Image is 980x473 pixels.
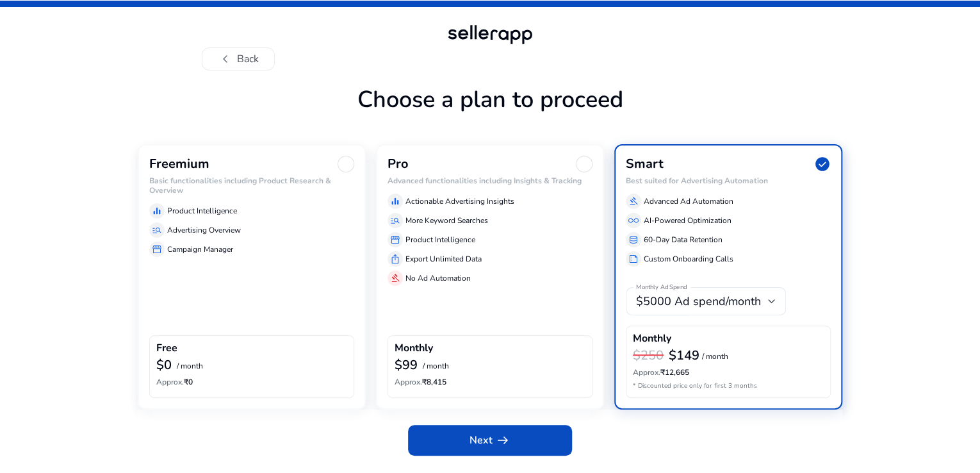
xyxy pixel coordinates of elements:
[149,156,209,172] h3: Freemium
[390,254,400,264] span: ios_share
[152,225,162,235] span: manage_search
[218,51,233,67] span: chevron_left
[405,272,471,284] p: No Ad Automation
[633,367,660,378] span: Approx.
[388,176,592,185] h6: Advanced functionalities including Insights & Tracking
[167,224,241,236] p: Advertising Overview
[495,433,510,448] span: arrow_right_alt
[628,215,639,226] span: all_inclusive
[167,244,233,255] p: Campaign Manager
[390,215,400,226] span: manage_search
[628,235,639,245] span: database
[405,195,514,207] p: Actionable Advertising Insights
[390,273,400,283] span: gavel
[390,235,400,245] span: storefront
[636,283,687,292] mat-label: Monthly Ad Spend
[177,362,203,370] p: / month
[149,176,354,195] h6: Basic functionalities including Product Research & Overview
[644,195,733,207] p: Advanced Ad Automation
[395,342,433,354] h4: Monthly
[156,356,172,374] b: $0
[644,253,733,265] p: Custom Onboarding Calls
[405,215,488,226] p: More Keyword Searches
[636,294,761,309] span: $5000 Ad spend/month
[814,156,831,172] span: check_circle
[138,86,842,144] h1: Choose a plan to proceed
[202,47,275,71] button: chevron_leftBack
[388,156,409,172] h3: Pro
[633,333,671,345] h4: Monthly
[470,433,510,448] span: Next
[633,381,824,391] p: * Discounted price only for first 3 months
[628,254,639,264] span: summarize
[633,368,824,377] h6: ₹12,665
[156,377,184,387] span: Approx.
[633,348,664,363] h3: $250
[669,347,699,364] b: $149
[156,378,347,386] h6: ₹0
[423,362,449,370] p: / month
[390,196,400,206] span: equalizer
[152,244,162,254] span: storefront
[395,378,585,386] h6: ₹8,415
[408,425,572,456] button: Nextarrow_right_alt
[167,205,237,217] p: Product Intelligence
[395,356,418,374] b: $99
[156,342,177,354] h4: Free
[395,377,422,387] span: Approx.
[626,176,831,185] h6: Best suited for Advertising Automation
[644,234,723,245] p: 60-Day Data Retention
[702,353,728,361] p: / month
[644,215,731,226] p: AI-Powered Optimization
[626,156,664,172] h3: Smart
[405,253,482,265] p: Export Unlimited Data
[628,196,639,206] span: gavel
[152,206,162,216] span: equalizer
[405,234,475,245] p: Product Intelligence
